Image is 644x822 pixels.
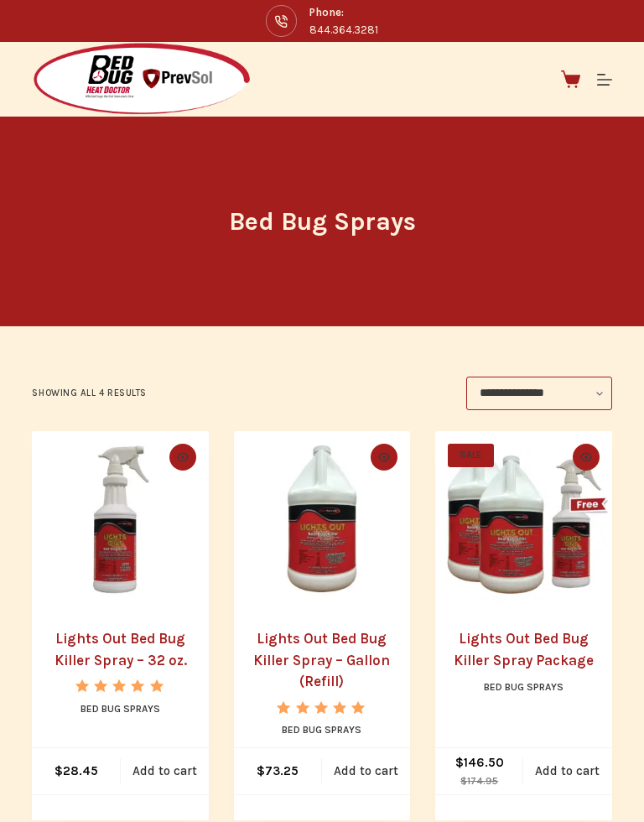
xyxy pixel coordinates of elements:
[234,431,410,607] picture: lights-out-gallon
[435,431,611,607] img: Lights Out Bed Bug Spray Package with two gallons and one 32 oz
[523,748,611,794] a: Add to cart: “Lights Out Bed Bug Killer Spray Package”
[234,431,410,607] img: Lights Out Bed Bug Killer Spray - Gallon (Refill)
[32,431,208,607] img: Lights Out Bed Bug Killer Spray - 32 oz.
[435,431,611,607] a: Lights Out Bed Bug Killer Spray Package
[32,203,611,241] h1: Bed Bug Sprays
[322,748,410,794] a: Add to cart: “Lights Out Bed Bug Killer Spray - Gallon (Refill)”
[484,681,563,693] a: Bed Bug Sprays
[55,763,98,778] bdi: 28.45
[455,755,504,770] bdi: 146.50
[277,701,366,714] div: Rated 5.00 out of 5
[253,630,390,689] a: Lights Out Bed Bug Killer Spray – Gallon (Refill)
[55,763,63,778] span: $
[435,431,611,607] picture: LightsOutPackage
[32,431,208,607] picture: lights-out-qt-sprayer
[121,748,209,794] a: Add to cart: “Lights Out Bed Bug Killer Spray - 32 oz.”
[460,775,467,787] span: $
[309,3,378,21] span: Phone:
[455,755,464,770] span: $
[55,630,187,669] a: Lights Out Bed Bug Killer Spray – 32 oz.
[257,763,299,778] bdi: 73.25
[460,775,498,787] bdi: 174.95
[573,444,600,471] button: Quick view toggle
[80,703,160,715] a: Bed Bug Sprays
[466,377,612,410] select: Shop order
[371,444,397,471] button: Quick view toggle
[75,679,165,692] div: Rated 5.00 out of 5
[309,23,378,36] a: 844.364.3281
[32,42,252,117] img: Prevsol/Bed Bug Heat Doctor
[282,724,361,736] a: Bed Bug Sprays
[169,444,196,471] button: Quick view toggle
[454,630,594,669] a: Lights Out Bed Bug Killer Spray Package
[32,386,147,401] p: Showing all 4 results
[257,763,265,778] span: $
[597,72,612,87] button: Menu
[75,679,165,731] span: Rated out of 5
[448,444,494,467] span: SALE
[277,701,366,752] span: Rated out of 5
